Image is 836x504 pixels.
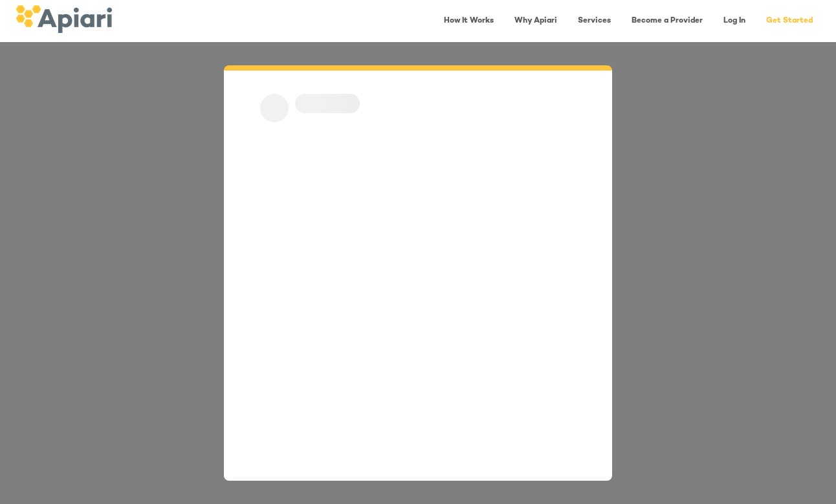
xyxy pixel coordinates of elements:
a: How It Works [436,8,501,34]
a: Services [570,8,619,34]
a: Become a Provider [624,8,710,34]
img: logo [16,5,112,33]
a: Log In [716,8,753,34]
a: Get Started [758,8,820,34]
a: Why Apiari [507,8,565,34]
